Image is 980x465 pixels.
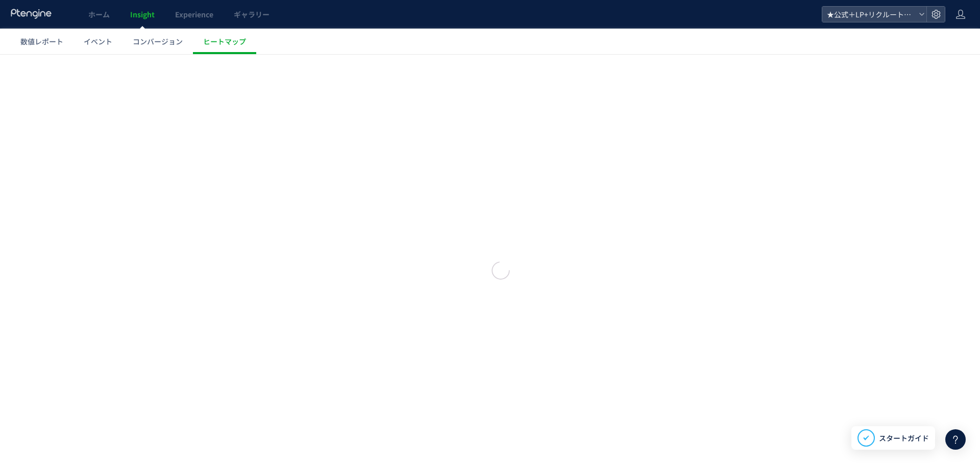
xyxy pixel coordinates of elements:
span: イベント [84,36,112,46]
span: ギャラリー [234,9,269,19]
span: ★公式＋LP+リクルート+BS+FastNail [824,7,915,22]
span: 数値レポート [20,36,63,46]
span: Experience [175,9,213,19]
span: スタートガイド [879,433,929,444]
span: コンバージョン [133,36,183,46]
span: ヒートマップ [203,36,246,46]
span: Insight [130,9,155,19]
span: ホーム [88,9,110,19]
